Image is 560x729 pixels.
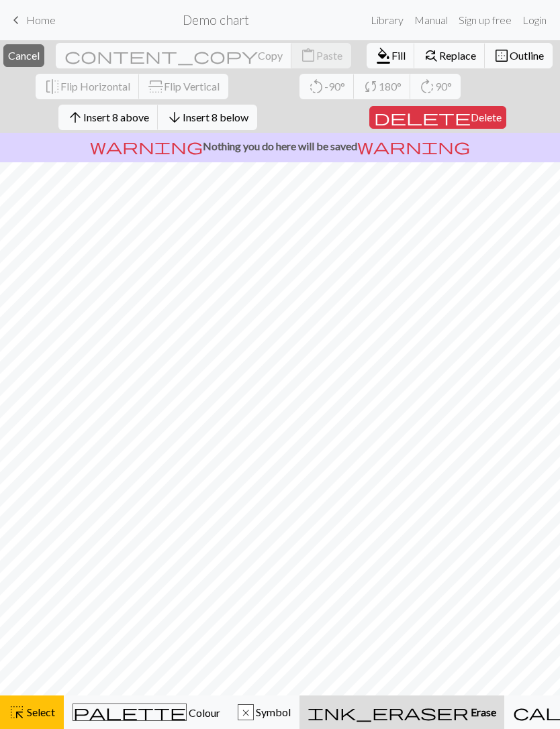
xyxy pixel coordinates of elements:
[187,706,220,719] span: Colour
[494,46,510,65] span: border_outer
[56,43,292,68] button: Copy
[5,138,555,154] p: Nothing you do here will be saved
[164,80,220,93] span: Flip Vertical
[158,105,257,130] button: Insert 8 below
[419,77,435,96] span: rotate_right
[238,705,253,721] div: x
[44,77,60,96] span: flip
[36,74,140,99] button: Flip Horizontal
[167,108,183,127] span: arrow_downward
[67,108,83,127] span: arrow_upward
[485,43,553,68] button: Outline
[354,74,411,99] button: 180°
[357,137,470,156] span: warning
[73,703,186,722] span: palette
[423,46,439,65] span: find_replace
[453,7,517,34] a: Sign up free
[375,46,391,65] span: format_color_fill
[183,111,248,123] span: Insert 8 below
[308,77,324,96] span: rotate_left
[90,137,203,156] span: warning
[83,111,149,123] span: Insert 8 above
[510,49,544,62] span: Outline
[299,74,355,99] button: -90°
[469,706,496,718] span: Erase
[308,703,469,722] span: ink_eraser
[8,11,24,30] span: keyboard_arrow_left
[146,78,165,95] span: flip
[9,703,25,722] span: highlight_alt
[139,74,228,99] button: Flip Vertical
[414,43,485,68] button: Replace
[471,111,502,123] span: Delete
[374,108,471,127] span: delete
[64,695,229,729] button: Colour
[64,46,258,65] span: content_copy
[410,74,461,99] button: 90°
[365,7,409,34] a: Library
[3,44,44,67] button: Cancel
[363,77,379,96] span: sync
[435,80,452,93] span: 90°
[439,49,476,62] span: Replace
[299,695,504,729] button: Erase
[258,49,283,62] span: Copy
[517,7,552,34] a: Login
[58,105,158,130] button: Insert 8 above
[367,43,415,68] button: Fill
[26,13,56,26] span: Home
[8,9,56,32] a: Home
[60,80,130,93] span: Flip Horizontal
[229,695,299,729] button: x Symbol
[379,80,402,93] span: 180°
[369,106,506,129] button: Delete
[25,706,55,718] span: Select
[391,49,406,62] span: Fill
[409,7,453,34] a: Manual
[254,706,291,718] span: Symbol
[324,80,345,93] span: -90°
[183,12,249,27] h2: Demo chart
[8,49,40,62] span: Cancel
